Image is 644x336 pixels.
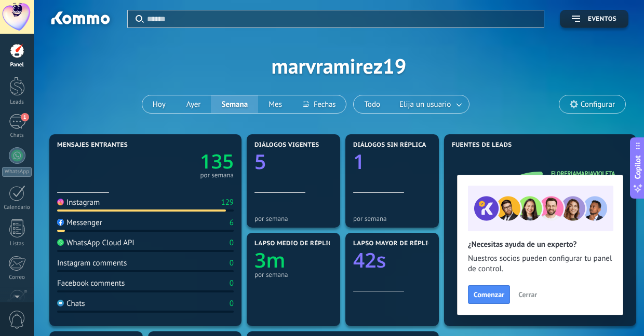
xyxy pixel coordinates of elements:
[353,148,365,175] text: 1
[221,198,234,207] div: 129
[254,142,319,149] span: Diálogos vigentes
[254,246,286,274] text: 3m
[353,246,431,274] a: 42s
[551,170,615,178] a: floreriamariavioleta
[2,204,32,211] div: Calendario
[21,113,29,121] span: 1
[468,254,612,274] span: Nuestros socios pueden configurar tu panel de control.
[588,16,616,23] span: Eventos
[2,62,32,68] div: Panel
[452,142,512,149] span: Fuentes de leads
[254,148,266,175] text: 5
[397,97,453,111] span: Elija un usuario
[258,95,292,113] button: Mes
[353,240,436,247] span: Lapso mayor de réplica
[57,300,64,306] img: Chats
[633,156,643,179] span: Copilot
[230,299,234,309] div: 0
[57,218,102,228] div: Messenger
[2,241,32,247] div: Listas
[142,95,176,113] button: Hoy
[518,291,537,298] span: Cerrar
[230,218,234,228] div: 6
[57,238,135,248] div: WhatsApp Cloud API
[2,99,32,106] div: Leads
[145,148,234,175] a: 135
[391,95,469,113] button: Elija un usuario
[468,285,510,304] button: Comenzar
[200,173,234,178] div: por semana
[176,95,211,113] button: Ayer
[230,319,234,329] div: 0
[57,258,127,268] div: Instagram comments
[2,132,32,139] div: Chats
[560,10,628,28] button: Eventos
[468,240,612,249] h2: ¿Necesitas ayuda de un experto?
[57,199,64,205] img: Instagram
[292,95,346,113] button: Fechas
[230,238,234,248] div: 0
[57,219,64,226] img: Messenger
[57,299,85,309] div: Chats
[353,215,431,222] div: por semana
[230,258,234,268] div: 0
[57,142,128,149] span: Mensajes entrantes
[2,167,32,177] div: WhatsApp
[2,274,32,281] div: Correo
[57,319,75,329] div: Otros
[254,271,332,278] div: por semana
[211,95,258,113] button: Semana
[474,291,504,298] span: Comenzar
[57,198,100,207] div: Instagram
[514,287,542,302] button: Cerrar
[57,239,64,246] img: WhatsApp Cloud API
[200,148,234,175] text: 135
[57,278,125,288] div: Facebook comments
[230,278,234,288] div: 0
[353,142,426,149] span: Diálogos sin réplica
[254,240,337,247] span: Lapso medio de réplica
[353,246,386,274] text: 42s
[581,100,615,109] span: Configurar
[354,95,391,113] button: Todo
[254,215,332,222] div: por semana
